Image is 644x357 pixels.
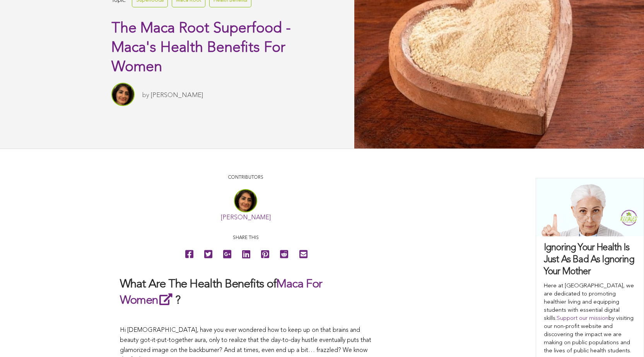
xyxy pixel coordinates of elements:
iframe: Chat Widget [605,320,644,357]
a: [PERSON_NAME] [151,92,203,99]
p: CONTRIBUTORS [120,174,371,181]
h2: What Are The Health Benefits of ? [120,277,371,308]
a: [PERSON_NAME] [221,215,271,221]
a: Maca For Women [120,278,322,306]
img: Sitara Darvish [111,83,135,106]
span: by [142,92,149,99]
p: Share this [120,234,371,242]
span: The Maca Root Superfood - Maca's Health Benefits For Women [111,21,291,75]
